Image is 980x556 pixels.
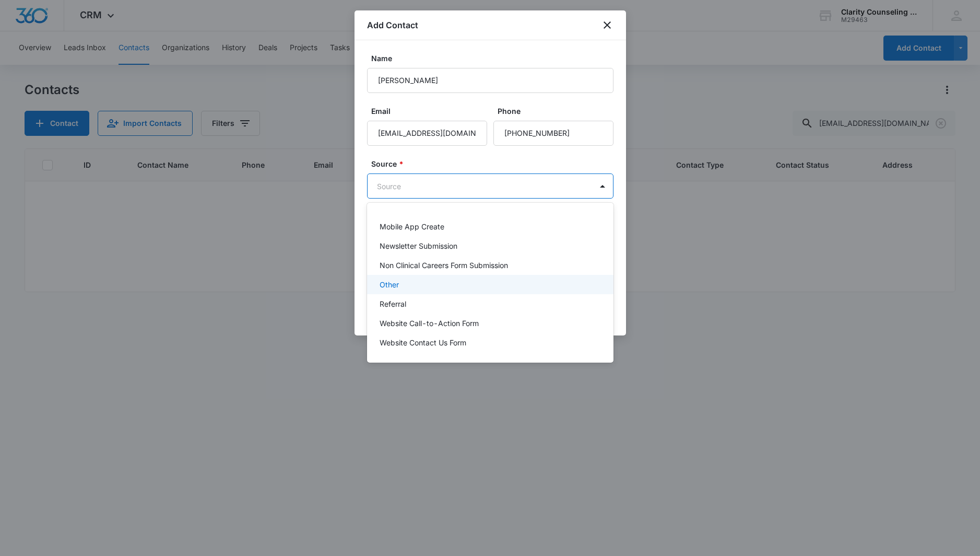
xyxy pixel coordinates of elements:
[380,221,444,232] p: Mobile App Create
[380,298,406,309] p: Referral
[380,260,508,271] p: Non Clinical Careers Form Submission
[380,279,399,290] p: Other
[380,318,479,329] p: Website Call-to-Action Form
[380,240,457,251] p: Newsletter Submission
[380,337,466,348] p: Website Contact Us Form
